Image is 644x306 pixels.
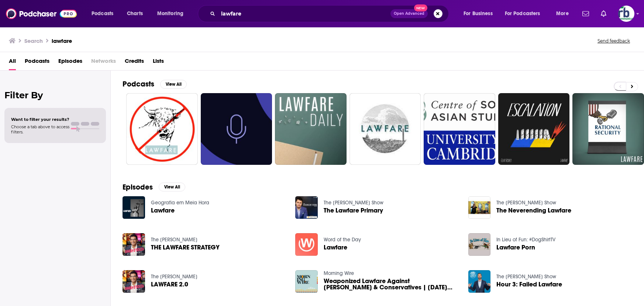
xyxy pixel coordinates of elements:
[151,237,197,243] a: The Dinesh D'Souza Podcast
[618,6,634,22] button: Show profile menu
[123,79,187,89] a: PodcastsView All
[11,124,69,135] span: Choose a tab above to access filters.
[151,281,188,288] a: LAWFARE 2.0
[91,55,116,70] span: Networks
[123,79,154,89] h2: Podcasts
[324,278,459,290] span: Weaponized Lawfare Against [PERSON_NAME] & Conservatives | [DATE] Extra
[496,244,535,251] a: Lawfare Porn
[324,207,383,214] a: The Lawfare Primary
[52,37,72,44] h3: lawfare
[159,183,185,191] button: View All
[618,6,634,22] span: Logged in as johannarb
[123,183,153,192] h2: Episodes
[394,12,424,16] span: Open Advanced
[58,55,82,70] a: Episodes
[151,273,197,280] a: The Dinesh D'Souza Podcast
[152,8,193,20] button: open menu
[324,278,459,290] a: Weaponized Lawfare Against Trump & Conservatives | Sunday Extra
[505,8,540,19] span: For Podcasters
[595,38,632,44] button: Send feedback
[11,117,69,122] span: Want to filter your results?
[151,207,175,214] a: Lawfare
[160,80,187,89] button: View All
[324,200,383,206] a: The Charlie Kirk Show
[496,273,556,280] a: The Jesse Kelly Show
[123,183,185,192] a: EpisodesView All
[468,233,491,256] img: Lawfare Porn
[25,55,49,70] a: Podcasts
[598,7,609,20] a: Show notifications dropdown
[468,196,491,219] img: The Neverending Lawfare
[468,270,491,293] img: Hour 3: Failed Lawfare
[9,55,16,70] a: All
[500,8,551,20] button: open menu
[324,270,354,276] a: Morning Wire
[125,55,144,70] a: Credits
[123,233,145,256] img: THE LAWFARE STRATEGY
[151,200,209,206] a: Geografia em Meia Hora
[496,200,556,206] a: The Charlie Kirk Show
[153,55,164,70] a: Lists
[556,8,569,19] span: More
[618,6,634,22] img: User Profile
[324,244,347,251] a: Lawfare
[123,196,145,219] img: Lawfare
[295,233,318,256] img: Lawfare
[295,270,318,293] img: Weaponized Lawfare Against Trump & Conservatives | Sunday Extra
[464,8,493,19] span: For Business
[127,8,143,19] span: Charts
[24,37,43,44] h3: Search
[496,237,555,243] a: In Lieu of Fun: #DogShirtTV
[295,196,318,219] img: The Lawfare Primary
[6,7,77,21] img: Podchaser - Follow, Share and Rate Podcasts
[122,8,147,20] a: Charts
[123,270,145,293] img: LAWFARE 2.0
[551,8,578,20] button: open menu
[92,8,113,19] span: Podcasts
[496,207,571,214] a: The Neverending Lawfare
[86,8,123,20] button: open menu
[390,9,428,18] button: Open AdvancedNew
[324,237,361,243] a: Word of the Day
[151,244,220,251] a: THE LAWFARE STRATEGY
[4,90,106,101] h2: Filter By
[496,281,562,288] a: Hour 3: Failed Lawfare
[458,8,502,20] button: open menu
[205,5,456,22] div: Search podcasts, credits, & more...
[414,4,427,11] span: New
[157,8,183,19] span: Monitoring
[579,7,592,20] a: Show notifications dropdown
[218,8,390,20] input: Search podcasts, credits, & more...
